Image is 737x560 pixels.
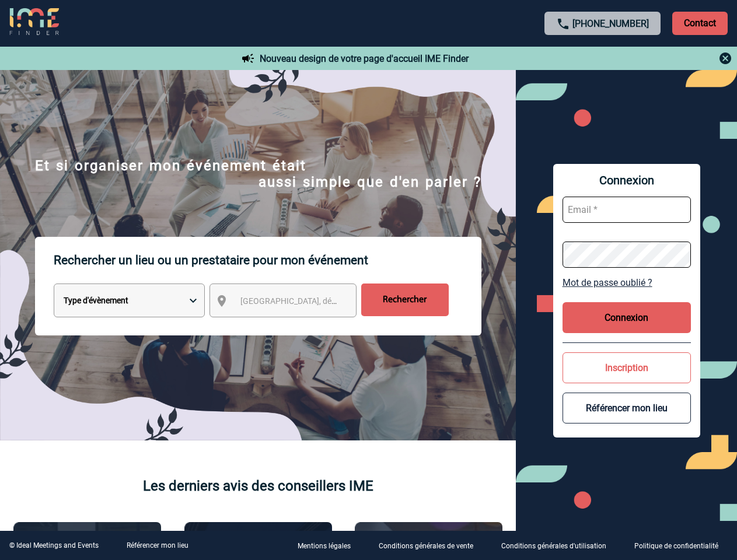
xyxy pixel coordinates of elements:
[492,540,625,551] a: Conditions générales d'utilisation
[240,296,403,306] span: [GEOGRAPHIC_DATA], département, région...
[563,277,691,288] a: Mot de passe oublié ?
[361,283,449,316] input: Rechercher
[634,542,718,551] p: Politique de confidentialité
[379,542,473,551] p: Conditions générales de vente
[563,302,691,333] button: Connexion
[625,540,737,551] a: Politique de confidentialité
[298,542,351,551] p: Mentions légales
[288,540,369,551] a: Mentions légales
[672,12,728,35] p: Contact
[556,17,570,31] img: call-24-px.png
[563,173,691,187] span: Connexion
[127,541,188,549] a: Référencer mon lieu
[572,18,649,29] a: [PHONE_NUMBER]
[369,540,492,551] a: Conditions générales de vente
[54,237,481,283] p: Rechercher un lieu ou un prestataire pour mon événement
[563,352,691,383] button: Inscription
[563,393,691,423] button: Référencer mon lieu
[9,541,99,549] div: © Ideal Meetings and Events
[501,542,606,551] p: Conditions générales d'utilisation
[563,197,691,223] input: Email *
